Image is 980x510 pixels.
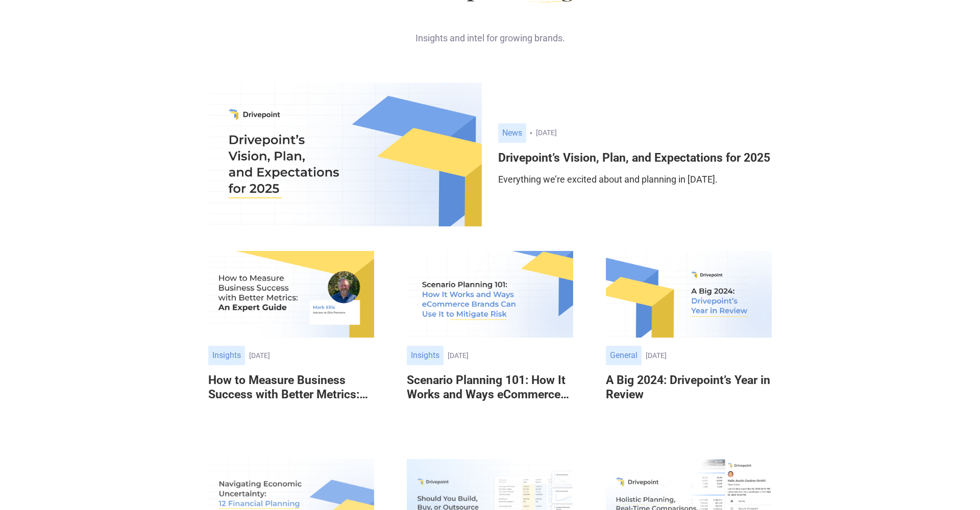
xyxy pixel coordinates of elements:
[407,251,573,338] img: Scenario Planning 101: How It Works and Ways eCommerce Brands Can Use It to Mitigate Risk
[606,251,772,417] a: General[DATE]A Big 2024: Drivepoint’s Year in Review
[498,151,772,165] h6: Drivepoint’s Vision, Plan, and Expectations for 2025
[606,373,772,401] h6: A Big 2024: Drivepoint’s Year in Review
[498,173,772,186] p: Everything we’re excited about and planning in [DATE].
[208,346,245,365] div: Insights
[208,373,374,401] h6: How to Measure Business Success with Better Metrics: An Expert Guide
[606,346,642,365] div: General
[208,251,374,417] a: Insights[DATE]How to Measure Business Success with Better Metrics: An Expert Guide
[448,351,573,360] div: [DATE]
[208,251,374,338] img: How to Measure Business Success with Better Metrics: An Expert Guide
[606,251,772,338] img: A Big 2024: Drivepoint’s Year in Review
[536,129,772,137] div: [DATE]
[407,373,573,401] h6: Scenario Planning 101: How It Works and Ways eCommerce Brands Can Use It to Mitigate Risk
[407,251,573,417] a: Insights[DATE]Scenario Planning 101: How It Works and Ways eCommerce Brands Can Use It to Mitigat...
[407,346,444,365] div: Insights
[498,123,772,186] a: News[DATE]Drivepoint’s Vision, Plan, and Expectations for 2025Everything we’re excited about and ...
[646,351,772,360] div: [DATE]
[249,351,374,360] div: [DATE]
[498,123,526,143] div: News
[208,15,772,44] div: Insights and intel for growing brands.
